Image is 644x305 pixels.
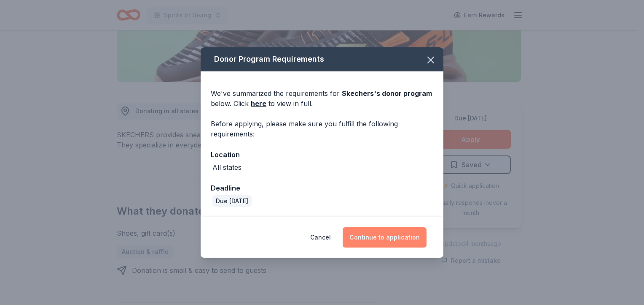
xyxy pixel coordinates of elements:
div: We've summarized the requirements for below. Click to view in full. [211,88,433,109]
button: Cancel [310,227,331,248]
button: Continue to application [343,227,427,248]
div: Location [211,149,433,160]
div: Due [DATE] [212,195,252,207]
div: Before applying, please make sure you fulfill the following requirements: [211,119,433,139]
span: Skechers 's donor program [342,89,432,98]
div: Deadline [211,182,433,193]
a: here [251,98,266,109]
div: Donor Program Requirements [201,47,443,71]
div: All states [212,162,241,172]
